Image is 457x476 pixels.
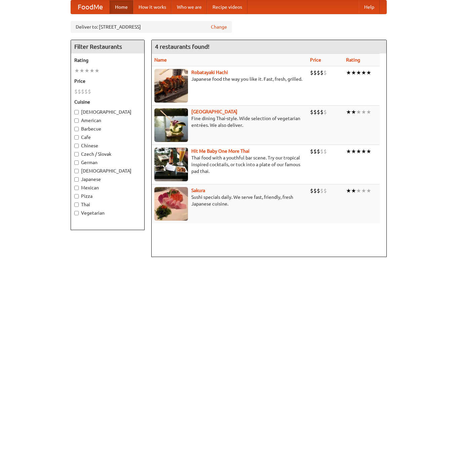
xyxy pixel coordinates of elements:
[366,148,371,155] li: ★
[81,88,84,95] li: $
[74,57,141,64] h5: Rating
[154,76,305,82] p: Japanese food the way you like it. Fast, fresh, grilled.
[359,0,380,14] a: Help
[207,0,247,14] a: Recipe videos
[366,108,371,116] li: ★
[313,187,317,194] li: $
[323,187,327,194] li: $
[155,43,210,50] ng-pluralize: 4 restaurants found!
[361,69,366,76] li: ★
[74,194,79,198] input: Pizza
[323,69,327,76] li: $
[351,187,356,194] li: ★
[313,69,317,76] li: $
[154,187,188,221] img: sakura.jpg
[74,117,141,124] label: American
[172,0,207,14] a: Who we are
[317,148,320,155] li: $
[366,187,371,194] li: ★
[74,78,141,84] h5: Price
[79,67,84,74] li: ★
[74,159,141,166] label: German
[74,151,141,157] label: Czech / Slovak
[310,148,313,155] li: $
[74,110,79,114] input: [DEMOGRAPHIC_DATA]
[74,203,79,207] input: Thai
[94,67,100,74] li: ★
[154,194,305,207] p: Sushi specials daily. We serve fast, friendly, fresh Japanese cuisine.
[71,40,144,53] h4: Filter Restaurants
[74,67,79,74] li: ★
[323,108,327,116] li: $
[154,148,188,181] img: babythai.jpg
[154,115,305,129] p: Fine dining Thai-style. Wide selection of vegetarian entrées. We also deliver.
[154,69,188,103] img: robatayaki.jpg
[154,154,305,175] p: Thai food with a youthful bar scene. Try our tropical inspired cocktails, or tuck into a plate of...
[313,108,317,116] li: $
[133,0,172,14] a: How it works
[74,99,141,105] h5: Cuisine
[191,109,237,114] a: [GEOGRAPHIC_DATA]
[74,88,78,95] li: $
[74,142,141,149] label: Chinese
[78,88,81,95] li: $
[310,57,321,63] a: Price
[74,160,79,165] input: German
[191,70,228,75] a: Robatayaki Hachi
[346,57,360,63] a: Rating
[71,21,232,33] div: Deliver to: [STREET_ADDRESS]
[74,184,141,191] label: Mexican
[317,108,320,116] li: $
[351,148,356,155] li: ★
[74,127,79,131] input: Barbecue
[191,148,250,154] a: Hit Me Baby One More Thai
[74,201,141,208] label: Thai
[323,148,327,155] li: $
[74,152,79,156] input: Czech / Slovak
[356,187,361,194] li: ★
[317,187,320,194] li: $
[361,148,366,155] li: ★
[154,108,188,142] img: satay.jpg
[320,108,323,116] li: $
[313,148,317,155] li: $
[351,108,356,116] li: ★
[310,69,313,76] li: $
[74,176,141,183] label: Japanese
[317,69,320,76] li: $
[74,125,141,132] label: Barbecue
[366,69,371,76] li: ★
[361,187,366,194] li: ★
[356,69,361,76] li: ★
[346,187,351,194] li: ★
[154,57,167,63] a: Name
[74,177,79,182] input: Japanese
[84,67,89,74] li: ★
[361,108,366,116] li: ★
[320,187,323,194] li: $
[74,168,141,174] label: [DEMOGRAPHIC_DATA]
[356,108,361,116] li: ★
[356,148,361,155] li: ★
[74,210,141,216] label: Vegetarian
[351,69,356,76] li: ★
[84,88,88,95] li: $
[74,186,79,190] input: Mexican
[74,135,79,140] input: Cafe
[310,187,313,194] li: $
[74,109,141,115] label: [DEMOGRAPHIC_DATA]
[346,108,351,116] li: ★
[320,69,323,76] li: $
[71,0,110,14] a: FoodMe
[191,188,205,193] a: Sakura
[74,169,79,173] input: [DEMOGRAPHIC_DATA]
[74,211,79,215] input: Vegetarian
[74,193,141,199] label: Pizza
[346,148,351,155] li: ★
[211,24,227,30] a: Change
[310,108,313,116] li: $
